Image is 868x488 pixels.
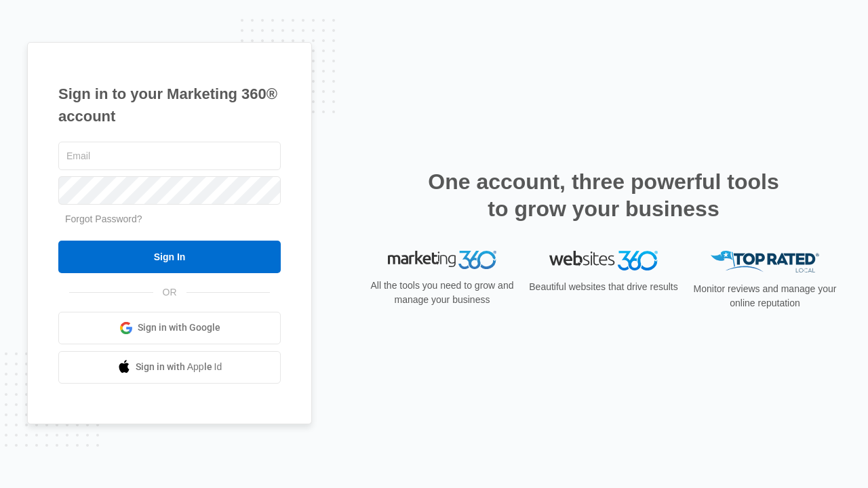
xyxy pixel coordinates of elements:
[138,321,220,335] span: Sign in with Google
[153,285,186,300] span: OR
[424,168,783,222] h2: One account, three powerful tools to grow your business
[549,251,658,270] img: Websites 360
[58,312,281,344] a: Sign in with Google
[58,241,281,273] input: Sign In
[136,360,222,374] span: Sign in with Apple Id
[58,351,281,384] a: Sign in with Apple Id
[711,251,819,273] img: Top Rated Local
[528,280,679,294] p: Beautiful websites that drive results
[366,279,518,307] p: All the tools you need to grow and manage your business
[388,251,496,270] img: Marketing 360
[65,213,142,224] a: Forgot Password?
[58,83,281,127] h1: Sign in to your Marketing 360® account
[689,282,841,310] p: Monitor reviews and manage your online reputation
[58,142,281,170] input: Email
